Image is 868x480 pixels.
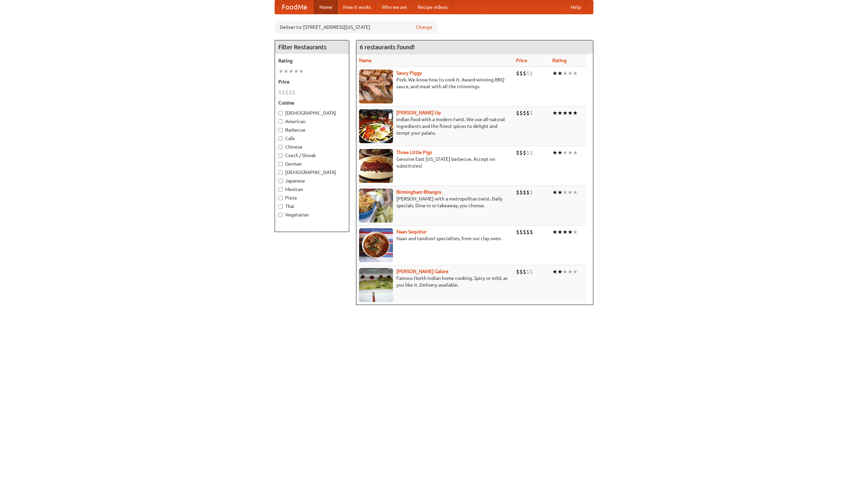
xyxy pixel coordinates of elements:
[530,189,533,196] li: $
[526,70,530,77] li: $
[278,57,346,64] h5: Rating
[526,189,530,196] li: $
[294,68,299,75] li: ★
[396,229,427,234] a: Naan Sequitur
[552,228,557,236] li: ★
[278,118,346,125] label: American
[563,189,568,196] li: ★
[285,89,289,96] li: $
[568,70,573,77] li: ★
[299,68,304,75] li: ★
[552,58,567,63] a: Rating
[396,150,432,155] a: Three Little Pigs
[278,152,346,159] label: Czech / Slovak
[526,109,530,117] li: $
[359,268,393,302] img: currygalore.jpg
[278,135,346,142] label: Cafe
[557,70,563,77] li: ★
[283,68,289,75] li: ★
[278,213,283,217] input: Vegetarian
[396,110,441,115] a: [PERSON_NAME] Up
[278,127,346,133] label: Barbecue
[278,110,346,116] label: [DEMOGRAPHIC_DATA]
[563,70,568,77] li: ★
[396,70,422,76] b: Saucy Piggy
[314,0,338,14] a: Home
[278,111,283,115] input: [DEMOGRAPHIC_DATA]
[523,189,526,196] li: $
[523,268,526,275] li: $
[526,228,530,236] li: $
[568,109,573,117] li: ★
[278,89,282,96] li: $
[359,156,511,169] p: Genuine East [US_STATE] barbecue. Accept no substitutes!
[359,116,511,136] p: Indian food with a modern twist. We use all-natural ingredients and the finest spices to delight ...
[278,203,346,210] label: Thai
[523,228,526,236] li: $
[516,189,519,196] li: $
[573,189,578,196] li: ★
[530,70,533,77] li: $
[278,177,346,184] label: Japanese
[557,228,563,236] li: ★
[568,189,573,196] li: ★
[338,0,376,14] a: How it works
[278,211,346,218] label: Vegetarian
[573,109,578,117] li: ★
[530,149,533,156] li: $
[552,109,557,117] li: ★
[557,149,563,156] li: ★
[526,268,530,275] li: $
[519,149,523,156] li: $
[516,268,519,275] li: $
[278,78,346,85] h5: Price
[526,149,530,156] li: $
[396,269,449,274] b: [PERSON_NAME] Galore
[530,228,533,236] li: $
[278,143,346,150] label: Chinese
[292,89,295,96] li: $
[396,189,441,195] a: Birmingham Bhangra
[289,89,292,96] li: $
[516,149,519,156] li: $
[552,189,557,196] li: ★
[568,268,573,275] li: ★
[376,0,412,14] a: Who we are
[563,228,568,236] li: ★
[275,40,349,54] h4: Filter Restaurants
[416,24,432,31] a: Change
[278,186,346,193] label: Mexican
[359,76,511,90] p: Pork. We know how to cook it. Award-winning BBQ sauce, and meat with all the trimmings.
[530,109,533,117] li: $
[359,109,393,143] img: curryup.jpg
[278,153,283,158] input: Czech / Slovak
[278,119,283,124] input: American
[278,169,346,176] label: [DEMOGRAPHIC_DATA]
[359,195,511,209] p: [PERSON_NAME] with a metropolitan twist. Daily specials. Dine-in or takeaway, you choose.
[359,275,511,288] p: Famous North Indian home cooking. Spicy or mild, as you like it. Delivery available.
[278,136,283,141] input: Cafe
[275,0,314,14] a: FoodMe
[563,109,568,117] li: ★
[557,189,563,196] li: ★
[519,228,523,236] li: $
[568,149,573,156] li: ★
[278,128,283,132] input: Barbecue
[573,149,578,156] li: ★
[519,70,523,77] li: $
[523,109,526,117] li: $
[278,187,283,192] input: Mexican
[359,228,393,262] img: naansequitur.jpg
[278,196,283,200] input: Pizza
[278,162,283,166] input: German
[359,235,511,242] p: Naan and tandoori specialties, from our clay oven.
[516,228,519,236] li: $
[519,268,523,275] li: $
[359,58,372,63] a: Name
[519,189,523,196] li: $
[519,109,523,117] li: $
[557,109,563,117] li: ★
[552,70,557,77] li: ★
